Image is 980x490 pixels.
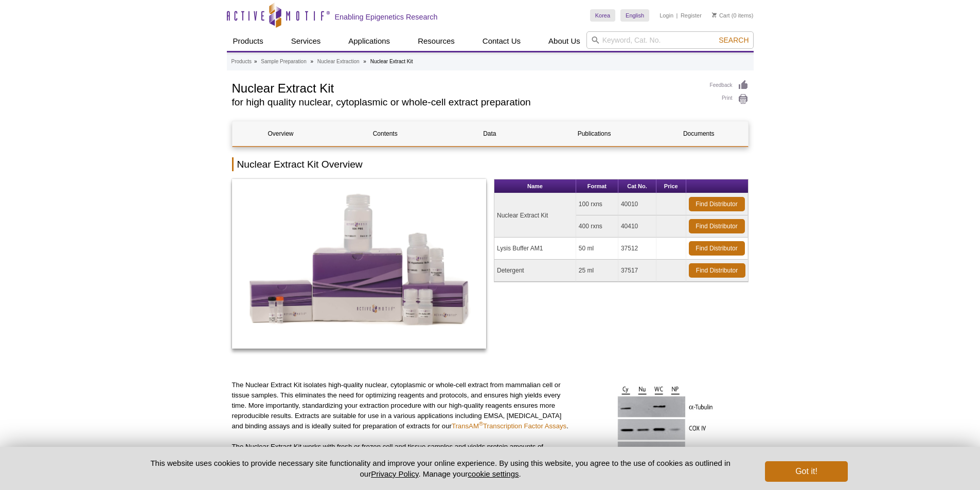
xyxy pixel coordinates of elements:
th: Format [576,179,618,193]
th: Cat No. [618,179,656,193]
a: Find Distributor [689,241,745,256]
sup: ® [479,421,483,427]
h2: for high quality nuclear, cytoplasmic or whole-cell extract preparation [232,98,700,107]
a: Print [710,94,749,105]
a: Products [231,57,252,66]
td: 50 ml [576,238,618,260]
td: Lysis Buffer AM1 [494,238,576,260]
td: 25 ml [576,260,618,282]
a: Find Distributor [689,219,745,233]
input: Keyword, Cat. No. [586,31,754,49]
td: 100 rxns [576,193,618,215]
th: Price [656,179,686,193]
td: 37517 [618,260,656,282]
a: Find Distributor [689,263,745,278]
td: 40010 [618,193,656,215]
a: Privacy Policy [371,469,418,478]
td: 40410 [618,215,656,238]
button: Got it! [765,461,847,482]
img: Your Cart [712,12,717,17]
a: Documents [650,121,747,146]
li: » [310,59,313,64]
h2: Enabling Epigenetics Research [335,12,438,22]
td: 37512 [618,238,656,260]
button: Search [716,35,752,45]
a: Contact Us [476,31,527,51]
a: Services [285,31,327,51]
a: Overview [233,121,329,146]
a: Find Distributor [689,197,745,211]
img: Nuclear Extract Kit [232,179,487,349]
a: Sample Preparation [261,57,306,66]
li: Nuclear Extract Kit [370,59,413,64]
a: TransAM®Transcription Factor Assays [452,422,566,430]
p: This website uses cookies to provide necessary site functionality and improve your online experie... [133,458,749,479]
a: Feedback [710,80,749,91]
td: Nuclear Extract Kit [494,193,576,238]
a: Register [681,12,702,19]
a: Data [441,121,538,146]
a: English [620,9,649,22]
button: cookie settings [468,469,519,478]
li: » [363,59,366,64]
th: Name [494,179,576,193]
a: Publications [546,121,643,146]
a: Nuclear Extraction [317,57,360,66]
li: | [676,9,678,22]
a: Applications [342,31,396,51]
h1: Nuclear Extract Kit [232,80,700,95]
li: » [254,59,257,64]
a: Contents [337,121,434,146]
a: Login [660,12,673,19]
span: Search [719,36,749,44]
td: 400 rxns [576,215,618,238]
a: Products [227,31,270,51]
li: (0 items) [712,9,754,22]
a: Resources [412,31,461,51]
a: About Us [542,31,586,51]
a: Korea [590,9,615,22]
iframe: Intercom live chat [945,455,970,480]
p: The Nuclear Extract Kit isolates high-quality nuclear, cytoplasmic or whole-cell extract from mam... [232,380,571,431]
h2: Nuclear Extract Kit Overview [232,157,749,171]
a: Cart [712,12,730,19]
td: Detergent [494,260,576,282]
